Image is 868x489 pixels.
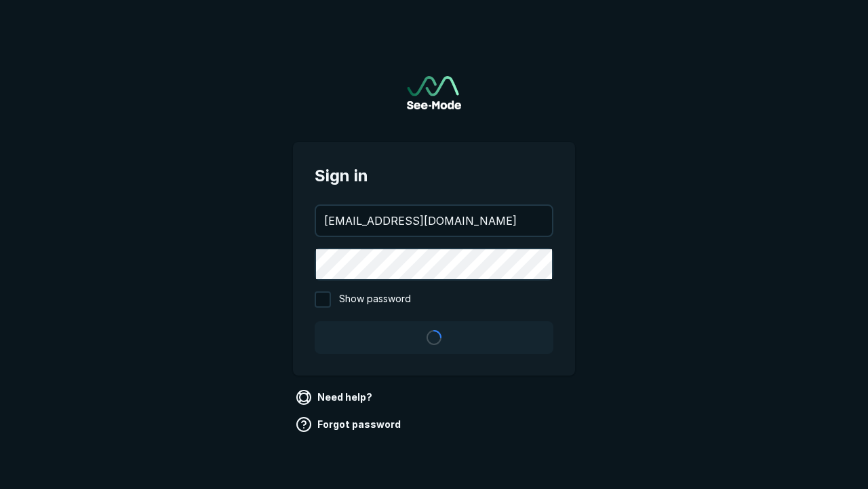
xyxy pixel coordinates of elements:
span: Sign in [315,164,553,188]
a: Need help? [293,386,378,408]
span: Show password [339,291,411,308]
a: Go to sign in [407,76,461,109]
img: See-Mode Logo [407,76,461,109]
input: your@email.com [316,206,552,236]
a: Forgot password [293,414,406,435]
